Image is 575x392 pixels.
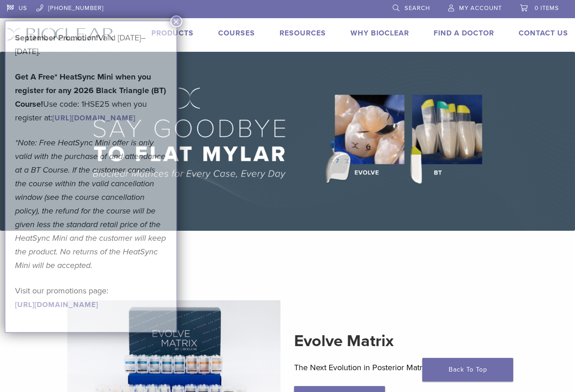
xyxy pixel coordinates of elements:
a: Find A Doctor [434,29,494,38]
span: Search [405,5,430,12]
p: The Next Evolution in Posterior Matrices [294,361,508,374]
strong: Get A Free* HeatSync Mini when you register for any 2026 Black Triangle (BT) Course! [15,72,166,109]
a: Why Bioclear [350,29,409,38]
p: Use code: 1HSE25 when you register at: [15,70,167,124]
a: Courses [218,29,255,38]
span: 0 items [535,5,559,12]
p: Valid [DATE]–[DATE]. [15,31,167,58]
a: Resources [280,29,326,38]
a: [URL][DOMAIN_NAME] [52,114,135,123]
p: Visit our promotions page: [15,284,167,311]
button: Close [170,15,182,27]
b: September Promotion! [15,33,98,43]
a: [URL][DOMAIN_NAME] [15,300,98,309]
h2: Evolve Matrix [294,330,508,352]
em: *Note: Free HeatSync Mini offer is only valid with the purchase of and attendance at a BT Course.... [15,138,166,270]
a: Back To Top [422,358,513,382]
a: Contact Us [519,29,568,38]
span: My Account [459,5,502,12]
